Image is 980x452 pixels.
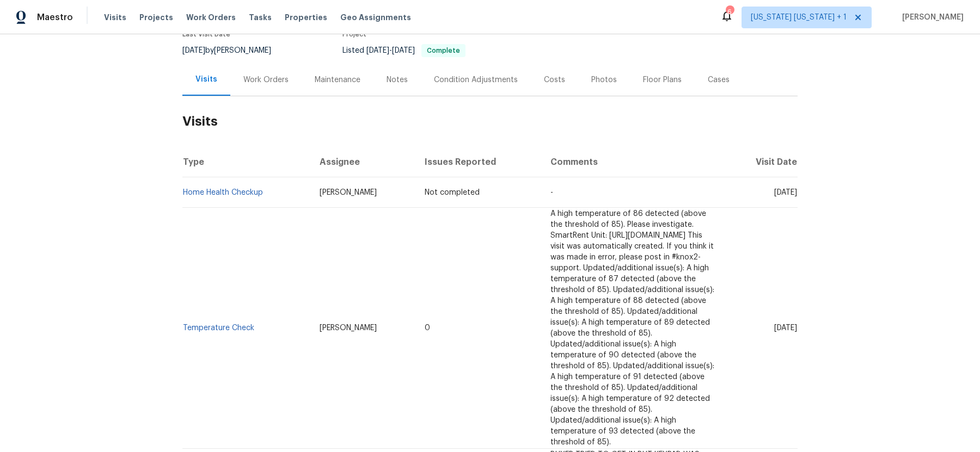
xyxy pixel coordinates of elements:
th: Assignee [311,147,416,177]
a: Home Health Checkup [183,189,263,196]
div: Cases [708,75,730,85]
span: Not completed [425,189,480,196]
span: Maestro [37,12,73,23]
span: Last Visit Date [182,31,230,38]
span: [DATE] [774,189,797,196]
div: Photos [591,75,617,85]
span: Tasks [249,14,272,21]
span: - [550,189,553,196]
div: Maintenance [315,75,360,85]
div: Floor Plans [643,75,682,85]
span: Projects [139,12,173,23]
th: Type [182,147,311,177]
span: [DATE] [392,47,415,54]
span: [PERSON_NAME] [898,12,964,23]
a: Temperature Check [183,324,254,332]
th: Comments [542,147,726,177]
div: Costs [544,75,565,85]
th: Visit Date [726,147,798,177]
div: Notes [387,75,408,85]
span: - [366,47,415,54]
span: [PERSON_NAME] [320,189,377,196]
div: Condition Adjustments [434,75,518,85]
span: [PERSON_NAME] [320,324,377,332]
span: [US_STATE] [US_STATE] + 1 [751,12,847,23]
span: 0 [425,324,430,332]
div: 6 [726,7,733,17]
span: Project [342,31,366,38]
div: by [PERSON_NAME] [182,44,284,57]
div: Visits [195,74,217,85]
span: [DATE] [366,47,389,54]
span: [DATE] [182,47,205,54]
span: [DATE] [774,324,797,332]
span: Geo Assignments [340,12,411,23]
span: Work Orders [186,12,236,23]
span: A high temperature of 86 detected (above the threshold of 85). Please investigate. SmartRent Unit... [550,210,714,446]
span: Listed [342,47,465,54]
th: Issues Reported [416,147,541,177]
h2: Visits [182,96,798,147]
span: Complete [422,47,464,54]
span: Visits [104,12,126,23]
span: Properties [285,12,327,23]
div: Work Orders [243,75,289,85]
